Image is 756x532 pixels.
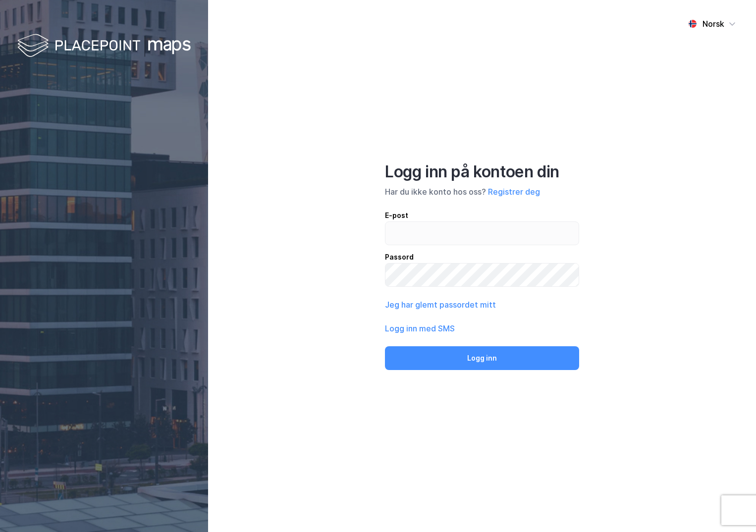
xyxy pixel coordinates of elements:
button: Jeg har glemt passordet mitt [385,299,496,311]
div: E-post [385,210,579,221]
button: Logg inn [385,346,579,370]
div: Passord [385,251,579,263]
button: Logg inn med SMS [385,322,455,334]
button: Registrer deg [488,186,540,198]
div: Norsk [702,18,724,30]
div: Har du ikke konto hos oss? [385,186,579,198]
img: logo-white.f07954bde2210d2a523dddb988cd2aa7.svg [17,32,191,61]
div: Logg inn på kontoen din [385,162,579,182]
